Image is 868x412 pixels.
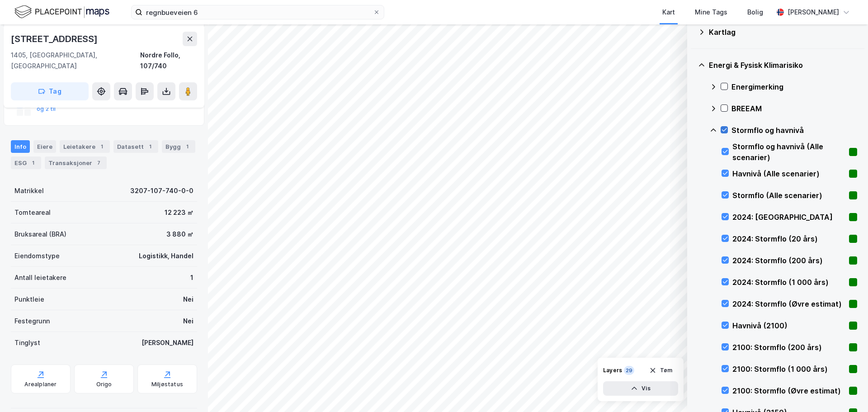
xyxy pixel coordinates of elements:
div: Stormflo og havnivå [731,125,857,136]
input: Søk på adresse, matrikkel, gårdeiere, leietakere eller personer [142,5,373,19]
div: 2100: Stormflo (1 000 års) [732,364,845,374]
div: 3207-107-740-0-0 [130,185,193,196]
div: Leietakere [60,140,110,153]
div: Arealplaner [24,381,57,388]
div: Logistikk, Handel [139,251,193,261]
div: Nordre Follo, 107/740 [140,50,197,71]
div: Kart [662,7,675,18]
div: Energi & Fysisk Klimarisiko [709,60,857,71]
div: 2024: Stormflo (1 000 års) [732,277,845,288]
div: 2024: Stormflo (200 års) [732,255,845,266]
div: 2024: Stormflo (20 års) [732,233,845,244]
div: 1 [28,158,38,167]
div: 7 [94,158,103,167]
div: 1 [146,142,155,151]
div: Matrikkel [14,185,44,196]
div: 2100: Stormflo (200 års) [732,342,845,353]
div: Tinglyst [14,337,40,348]
div: Nei [183,316,193,327]
div: 12 223 ㎡ [165,207,193,218]
img: logo.f888ab2527a4732fd821a326f86c7f29.svg [14,4,109,20]
div: Layers [603,367,622,374]
div: Eiere [33,140,56,153]
div: Festegrunn [14,316,50,327]
div: 1 [183,142,192,151]
div: Havnivå (2100) [732,320,845,331]
div: Transaksjoner [45,156,107,169]
iframe: Chat Widget [823,369,868,412]
div: 1 [190,272,193,283]
div: Miljøstatus [151,381,183,388]
div: Mine Tags [695,7,727,18]
div: Origo [96,381,112,388]
div: Stormflo og havnivå (Alle scenarier) [732,141,845,163]
div: ESG [11,156,41,169]
div: Antall leietakere [14,272,66,283]
div: Kontrollprogram for chat [823,369,868,412]
div: 3 880 ㎡ [166,229,193,240]
div: [STREET_ADDRESS] [11,32,99,46]
button: Tøm [643,363,678,378]
div: Eiendomstype [14,251,60,261]
div: Kartlag [709,27,857,38]
div: Datasett [113,140,158,153]
div: Punktleie [14,294,44,305]
div: Havnivå (Alle scenarier) [732,168,845,179]
div: Stormflo (Alle scenarier) [732,190,845,201]
div: 1 [97,142,106,151]
div: 29 [624,366,634,375]
div: [PERSON_NAME] [142,337,193,348]
div: Nei [183,294,193,305]
div: 1405, [GEOGRAPHIC_DATA], [GEOGRAPHIC_DATA] [11,50,140,71]
div: Energimerking [731,81,857,92]
button: Tag [11,82,89,100]
div: BREEAM [731,103,857,114]
div: Tomteareal [14,207,51,218]
div: Bruksareal (BRA) [14,229,66,240]
div: [PERSON_NAME] [788,7,839,18]
div: Bolig [747,7,763,18]
div: 2100: Stormflo (Øvre estimat) [732,385,845,396]
div: 2024: [GEOGRAPHIC_DATA] [732,212,845,223]
button: Vis [603,381,678,396]
div: 2024: Stormflo (Øvre estimat) [732,298,845,309]
div: Info [11,140,30,153]
div: Bygg [162,140,195,153]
